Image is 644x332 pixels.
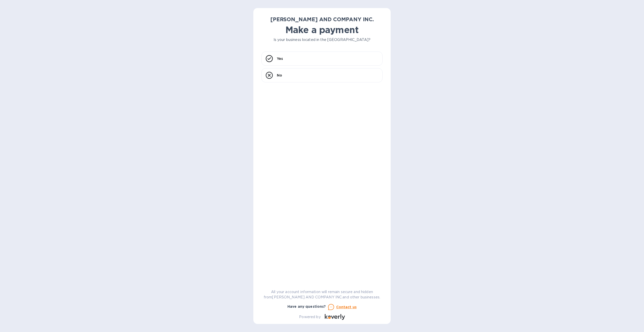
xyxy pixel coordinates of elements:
[261,25,383,35] h1: Make a payment
[270,16,374,22] b: [PERSON_NAME] AND COMPANY INC.
[277,73,282,78] p: No
[261,289,383,300] p: All your account information will remain secure and hidden from [PERSON_NAME] AND COMPANY INC. an...
[287,304,326,309] b: Have any questions?
[299,314,320,320] p: Powered by
[336,305,357,309] u: Contact us
[261,37,383,42] p: Is your business located in the [GEOGRAPHIC_DATA]?
[277,56,283,61] p: Yes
